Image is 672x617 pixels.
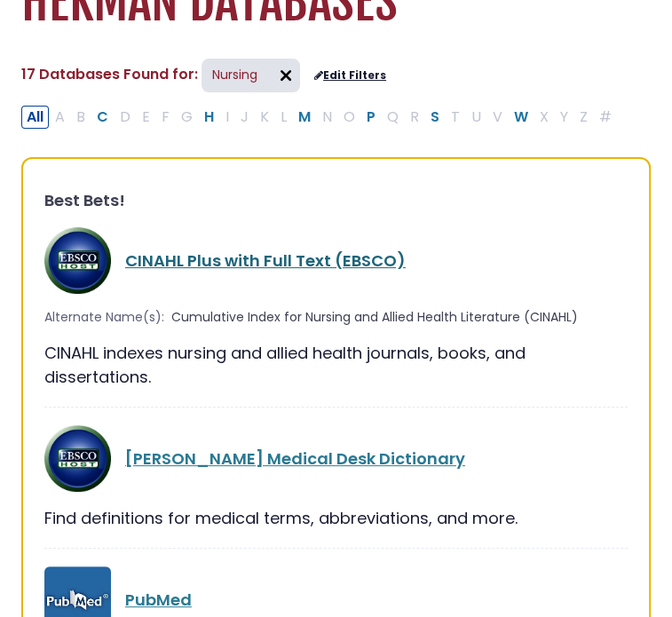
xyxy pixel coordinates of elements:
button: Filter Results W [509,106,534,129]
div: CINAHL indexes nursing and allied health journals, books, and dissertations. [44,341,628,389]
span: Cumulative Index for Nursing and Allied Health Literature (CINAHL) [171,308,578,327]
button: Filter Results C [91,106,114,129]
div: Alpha-list to filter by first letter of database name [21,105,619,127]
h3: Best Bets! [44,191,628,210]
button: All [21,106,49,129]
a: [PERSON_NAME] Medical Desk Dictionary [125,447,465,470]
span: Alternate Name(s): [44,308,164,327]
a: CINAHL Plus with Full Text (EBSCO) [125,249,406,272]
div: Find definitions for medical terms, abbreviations, and more. [44,506,628,530]
a: PubMed [125,589,192,611]
img: arr097.svg [272,61,300,90]
span: 17 Databases Found for: [21,64,198,84]
button: Filter Results P [361,106,381,129]
button: Filter Results S [425,106,445,129]
a: Edit Filters [314,69,386,82]
button: Filter Results M [293,106,316,129]
button: Filter Results H [199,106,219,129]
span: Nursing [202,59,300,92]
